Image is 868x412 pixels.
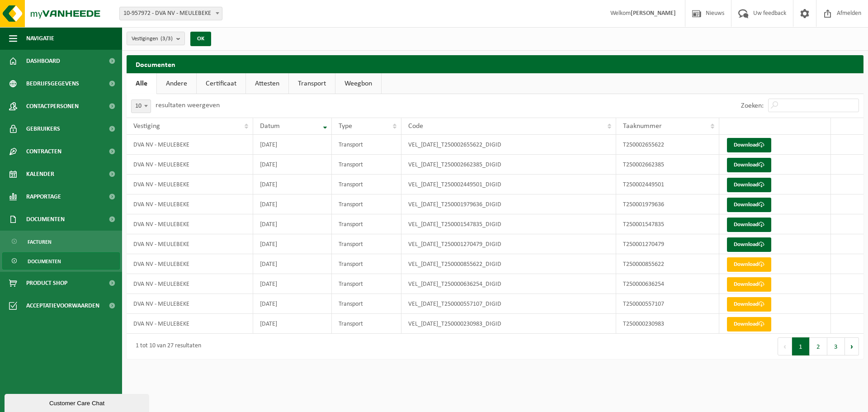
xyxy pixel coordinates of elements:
span: Rapportage [26,185,61,208]
td: T250002655622 [616,135,719,155]
td: VEL_[DATE]_T250000855622_DIGID [401,254,616,274]
td: Transport [332,214,401,234]
td: [DATE] [253,274,332,294]
a: Attesten [246,73,288,94]
a: Download [727,158,771,172]
td: DVA NV - MEULEBEKE [127,314,253,334]
td: Transport [332,135,401,155]
td: T250002449501 [616,175,719,194]
td: Transport [332,155,401,175]
span: Code [408,123,423,130]
td: DVA NV - MEULEBEKE [127,214,253,234]
span: 10-957972 - DVA NV - MEULEBEKE [119,7,222,20]
td: DVA NV - MEULEBEKE [127,194,253,214]
td: VEL_[DATE]_T250002449501_DIGID [401,175,616,194]
button: 1 [792,337,810,355]
a: Download [727,178,771,192]
td: DVA NV - MEULEBEKE [127,234,253,254]
td: DVA NV - MEULEBEKE [127,294,253,314]
td: [DATE] [253,294,332,314]
td: Transport [332,294,401,314]
span: Vestiging [133,123,160,130]
td: [DATE] [253,214,332,234]
td: T250000230983 [616,314,719,334]
a: Download [727,297,771,312]
td: Transport [332,175,401,194]
td: DVA NV - MEULEBEKE [127,135,253,155]
label: resultaten weergeven [156,102,220,109]
button: Previous [778,337,792,355]
a: Download [727,237,771,252]
span: Taaknummer [623,123,662,130]
span: Type [339,123,352,130]
span: Documenten [28,253,61,270]
td: VEL_[DATE]_T250000557107_DIGID [401,294,616,314]
td: Transport [332,194,401,214]
a: Download [727,277,771,292]
span: Contactpersonen [26,95,79,118]
td: VEL_[DATE]_T250000636254_DIGID [401,274,616,294]
strong: [PERSON_NAME] [631,10,676,17]
a: Download [727,198,771,212]
span: Vestigingen [132,32,173,46]
span: Product Shop [26,272,67,294]
td: Transport [332,274,401,294]
td: T250001270479 [616,234,719,254]
a: Download [727,317,771,331]
span: Kalender [26,163,54,185]
span: Gebruikers [26,118,60,140]
td: Transport [332,314,401,334]
span: 10 [132,100,151,113]
h2: Documenten [127,55,863,73]
iframe: chat widget [5,392,151,412]
span: 10 [131,99,151,113]
td: [DATE] [253,254,332,274]
button: Vestigingen(3/3) [127,32,185,45]
td: T250001547835 [616,214,719,234]
button: 2 [810,337,827,355]
a: Facturen [2,233,120,250]
td: VEL_[DATE]_T250001547835_DIGID [401,214,616,234]
span: Bedrijfsgegevens [26,72,79,95]
td: [DATE] [253,135,332,155]
a: Documenten [2,252,120,270]
td: T250000557107 [616,294,719,314]
label: Zoeken: [741,102,764,109]
a: Download [727,138,771,152]
td: [DATE] [253,155,332,175]
td: [DATE] [253,194,332,214]
td: DVA NV - MEULEBEKE [127,274,253,294]
span: Documenten [26,208,65,231]
td: T250000855622 [616,254,719,274]
a: Download [727,218,771,232]
a: Transport [289,73,335,94]
a: Weegbon [335,73,381,94]
span: Acceptatievoorwaarden [26,294,99,317]
td: Transport [332,254,401,274]
td: DVA NV - MEULEBEKE [127,175,253,194]
span: Dashboard [26,50,60,72]
a: Certificaat [197,73,245,94]
td: Transport [332,234,401,254]
td: T250002662385 [616,155,719,175]
td: DVA NV - MEULEBEKE [127,155,253,175]
td: T250000636254 [616,274,719,294]
span: Contracten [26,140,61,163]
td: VEL_[DATE]_T250002655622_DIGID [401,135,616,155]
button: Next [845,337,859,355]
span: Facturen [28,233,52,251]
td: VEL_[DATE]_T250001979636_DIGID [401,194,616,214]
div: 1 tot 10 van 27 resultaten [131,338,201,355]
td: [DATE] [253,314,332,334]
td: [DATE] [253,175,332,194]
td: VEL_[DATE]_T250002662385_DIGID [401,155,616,175]
button: 3 [827,337,845,355]
span: Datum [260,123,280,130]
button: OK [190,32,211,46]
a: Download [727,257,771,272]
td: [DATE] [253,234,332,254]
a: Andere [157,73,196,94]
td: DVA NV - MEULEBEKE [127,254,253,274]
td: VEL_[DATE]_T250001270479_DIGID [401,234,616,254]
